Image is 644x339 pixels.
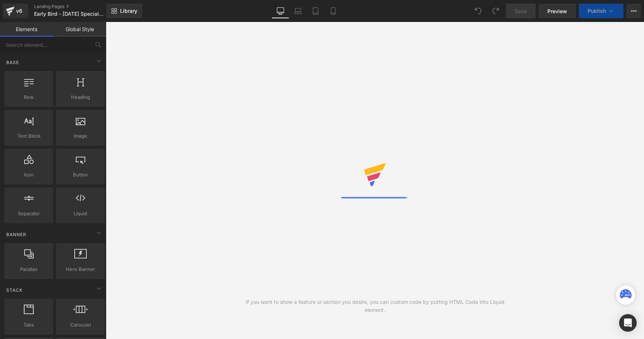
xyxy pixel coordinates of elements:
span: Carousel [58,321,103,329]
span: Heading [58,93,103,101]
span: Separator [7,210,51,217]
button: More [626,4,641,18]
a: New Library [106,4,142,18]
div: v6 [15,6,24,16]
a: Desktop [272,4,289,18]
div: Open Intercom Messenger [619,314,637,332]
span: Stack [5,287,23,294]
a: Preview [539,4,576,18]
a: Laptop [289,4,307,18]
a: Landing Pages [34,4,118,10]
span: Banner [5,231,27,238]
a: Mobile [324,4,342,18]
span: Row [7,93,51,101]
button: Redo [488,4,503,18]
span: Library [120,8,137,14]
span: Base [5,59,20,66]
span: Button [58,171,103,179]
a: Global Style [53,22,106,37]
span: Image [58,132,103,140]
span: Preview [547,7,567,15]
a: v6 [3,4,28,18]
span: Icon [7,171,51,179]
span: Parallax [7,265,51,273]
div: If you want to show a feature or section you desire, you can custom code by putting HTML Code int... [241,298,510,314]
span: Tabs [7,321,51,329]
span: Publish [588,8,606,14]
button: Undo [471,4,485,18]
span: Save [515,7,527,15]
button: Publish [579,4,623,18]
span: Liquid [58,210,103,217]
span: Early Bird - [DATE] Special Edition Book Boxes by A Box of Stories [34,11,104,17]
a: Tablet [307,4,324,18]
span: Text Block [7,132,51,140]
span: Hero Banner [58,265,103,273]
